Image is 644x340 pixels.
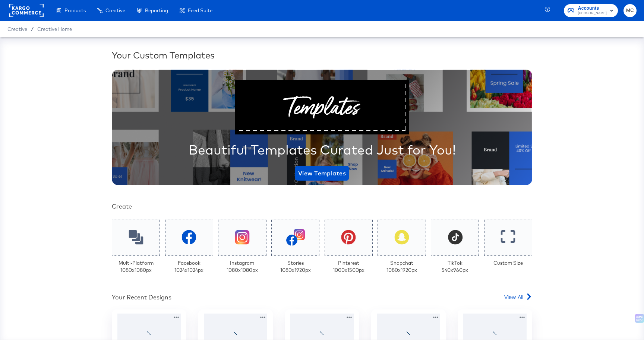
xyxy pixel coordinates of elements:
[174,260,203,273] div: Facebook 1024 x 1024 px
[626,6,634,15] span: MC
[298,168,346,178] span: View Templates
[27,26,37,32] span: /
[564,4,618,17] button: Accounts[PERSON_NAME]
[386,260,417,273] div: Snapchat 1080 x 1920 px
[112,49,532,61] div: Your Custom Templates
[189,140,456,159] div: Beautiful Templates Curated Just for You!
[578,4,607,12] span: Accounts
[442,260,468,273] div: TikTok 540 x 960 px
[504,293,532,304] a: View All
[64,7,86,13] span: Products
[188,7,212,13] span: Feed Suite
[112,293,171,302] div: Your Recent Designs
[493,260,523,267] div: Custom Size
[504,293,523,301] span: View All
[280,260,311,273] div: Stories 1080 x 1920 px
[119,260,154,273] div: Multi-Platform 1080 x 1080 px
[227,260,258,273] div: Instagram 1080 x 1080 px
[7,26,27,32] span: Creative
[624,4,637,17] button: MC
[333,260,364,273] div: Pinterest 1000 x 1500 px
[105,7,125,13] span: Creative
[295,166,349,181] button: View Templates
[112,202,532,211] div: Create
[145,7,168,13] span: Reporting
[37,26,72,32] a: Creative Home
[578,10,607,16] span: [PERSON_NAME]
